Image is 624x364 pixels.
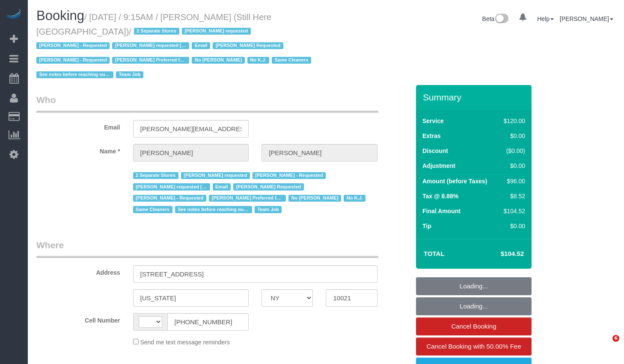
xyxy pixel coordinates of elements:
[595,335,615,355] iframe: Intercom live chat
[133,144,249,161] input: First Name
[475,250,524,258] h4: $104.52
[494,14,508,25] img: New interface
[133,289,249,307] input: City
[261,144,377,161] input: Last Name
[213,183,231,190] span: Email
[326,289,377,307] input: Zip Code
[133,172,178,179] span: 2 Separate Stores
[116,71,143,78] span: Team Job
[36,8,84,23] span: Booking
[133,195,206,202] span: [PERSON_NAME] - Requested
[36,239,378,258] legend: Where
[422,177,487,185] label: Amount (before Taxes)
[422,147,448,155] label: Discount
[500,117,525,125] div: $120.00
[416,317,532,335] a: Cancel Booking
[112,57,189,64] span: [PERSON_NAME] Preferred for [STREET_ADDRESS][PERSON_NAME]
[182,28,251,35] span: [PERSON_NAME] requested
[36,57,110,64] span: [PERSON_NAME] - Requested
[424,250,445,257] strong: Total
[30,144,127,156] label: Name *
[500,147,525,155] div: ($0.00)
[422,207,461,215] label: Final Amount
[134,28,179,35] span: 2 Separate Stores
[288,195,341,202] span: No [PERSON_NAME]
[36,27,314,80] span: /
[500,192,525,200] div: $8.52
[500,177,525,185] div: $96.00
[247,57,269,64] span: No K.J.
[175,206,252,213] span: See notes before reaching out to customer
[272,57,311,64] span: Same Cleaners
[30,265,127,277] label: Address
[5,9,22,21] img: Automaid Logo
[612,335,619,342] span: 6
[36,71,113,78] span: See notes before reaching out to customer
[500,161,525,170] div: $0.00
[255,206,282,213] span: Team Job
[537,15,554,22] a: Help
[416,338,532,355] a: Cancel Booking with 50.00% Fee
[30,120,127,132] label: Email
[344,195,365,202] span: No K.J.
[36,42,110,49] span: [PERSON_NAME] - Requested
[36,94,378,113] legend: Who
[213,42,283,49] span: [PERSON_NAME] Requested
[133,120,249,138] input: Email
[181,172,250,179] span: [PERSON_NAME] requested
[192,57,244,64] span: No [PERSON_NAME]
[422,192,458,200] label: Tax @ 8.88%
[560,15,613,22] a: [PERSON_NAME]
[253,172,326,179] span: [PERSON_NAME] - Requested
[500,207,525,215] div: $104.52
[36,12,314,80] small: / [DATE] / 9:15AM / [PERSON_NAME] (Still Here [GEOGRAPHIC_DATA])
[133,183,210,190] span: [PERSON_NAME] requested [STREET_ADDRESS]
[427,343,521,350] span: Cancel Booking with 50.00% Fee
[422,222,431,230] label: Tip
[140,339,229,346] span: Send me text message reminders
[422,161,455,170] label: Adjustment
[500,222,525,230] div: $0.00
[422,117,444,125] label: Service
[209,195,286,202] span: [PERSON_NAME] Preferred for [STREET_ADDRESS][PERSON_NAME]
[422,132,441,140] label: Extras
[167,313,249,331] input: Cell Number
[233,183,304,190] span: [PERSON_NAME] Requested
[30,313,127,325] label: Cell Number
[112,42,189,49] span: [PERSON_NAME] requested [STREET_ADDRESS]
[482,15,509,22] a: Beta
[192,42,210,49] span: Email
[133,206,172,213] span: Same Cleaners
[500,132,525,140] div: $0.00
[423,92,527,102] h3: Summary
